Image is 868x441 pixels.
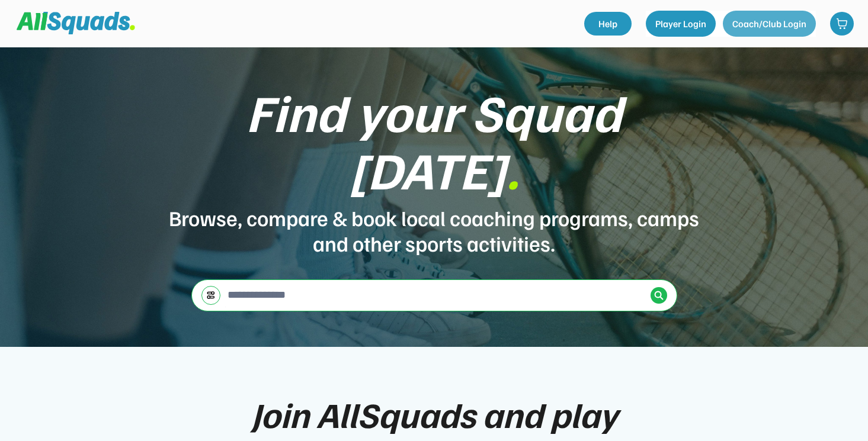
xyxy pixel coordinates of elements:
[584,12,632,36] a: Help
[206,291,216,300] img: settings-03.svg
[836,18,848,30] img: shopping-cart-01%20%281%29.svg
[723,11,816,37] button: Coach/Club Login
[654,291,664,300] img: Icon%20%2838%29.svg
[506,136,519,201] font: .
[646,11,716,37] button: Player Login
[251,394,617,433] div: Join AllSquads and play
[168,205,701,256] div: Browse, compare & book local coaching programs, camps and other sports activities.
[168,83,701,198] div: Find your Squad [DATE]
[17,12,135,34] img: Squad%20Logo.svg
